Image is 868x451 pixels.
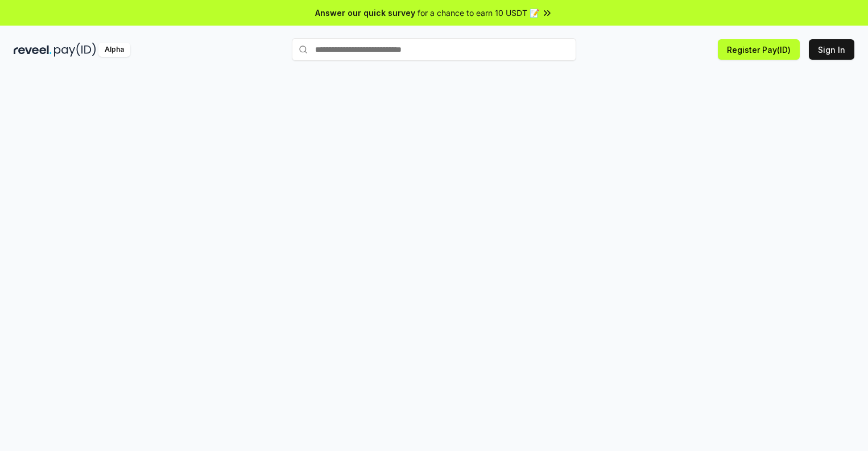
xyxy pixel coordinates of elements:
[54,43,96,57] img: pay_id
[315,7,415,19] span: Answer our quick survey
[98,43,130,57] div: Alpha
[718,39,800,60] button: Register Pay(ID)
[14,43,52,57] img: reveel_dark
[809,39,854,60] button: Sign In
[418,7,539,19] span: for a chance to earn 10 USDT 📝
